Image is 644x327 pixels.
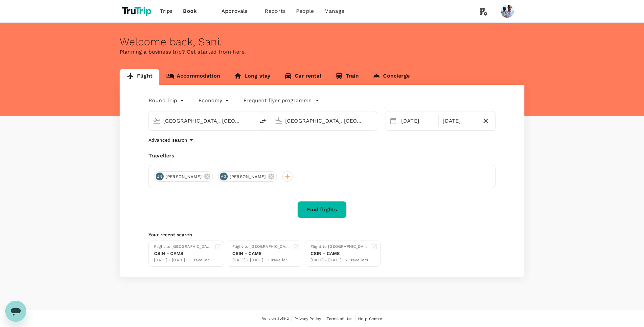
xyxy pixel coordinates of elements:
div: Welcome back , Sani . [120,36,524,48]
button: Open [250,120,252,121]
span: People [296,7,314,15]
div: [DATE] [440,114,478,128]
p: Planning a business trip? Get started from here. [120,48,524,56]
a: Concierge [366,69,416,85]
div: [DATE] [399,114,437,128]
span: [PERSON_NAME] [162,174,206,180]
div: [DATE] - [DATE] · 1 Traveller [232,257,290,264]
div: JN[PERSON_NAME] [154,171,213,182]
p: Advanced search [149,137,187,143]
div: JN [156,173,164,180]
a: Train [328,69,366,85]
p: Frequent flyer programme [243,97,311,105]
span: Version 3.49.2 [262,315,289,322]
div: AG[PERSON_NAME] [218,171,277,182]
a: Accommodation [159,69,227,85]
div: Flight to [GEOGRAPHIC_DATA] [310,244,368,250]
a: Flight [120,69,159,85]
div: CSIN - CAMS [310,250,368,257]
input: Going to [285,116,363,126]
div: Round Trip [149,95,185,106]
span: Terms of Use [327,316,353,321]
span: Manage [324,7,344,15]
div: Flight to [GEOGRAPHIC_DATA] [154,244,212,250]
a: Car rental [277,69,328,85]
button: Find flights [297,201,347,218]
span: Reports [265,7,286,15]
a: Long stay [227,69,277,85]
button: Open [372,120,374,121]
span: [PERSON_NAME] [226,174,270,180]
span: Approvals [221,7,254,15]
a: Terms of Use [327,315,353,322]
button: Advanced search [149,136,195,144]
button: delete [255,113,271,129]
div: Flight to [GEOGRAPHIC_DATA] [232,244,290,250]
span: Privacy Policy [294,316,321,321]
a: Privacy Policy [294,315,321,322]
span: Book [183,7,197,15]
span: Trips [160,7,173,15]
div: [DATE] - [DATE] · 1 Traveller [154,257,212,264]
button: Frequent flyer programme [243,97,319,105]
a: Help Centre [358,315,382,322]
img: Sani Gouw [501,5,514,18]
div: CSIN - CAMS [232,250,290,257]
img: TruTrip logo [120,4,155,18]
div: CSIN - CAMS [154,250,212,257]
input: Depart from [163,116,241,126]
div: AG [220,173,228,180]
div: [DATE] - [DATE] · 2 Travellers [310,257,368,264]
p: Your recent search [149,231,495,238]
div: Travellers [149,152,495,160]
div: Economy [198,95,230,106]
iframe: Button to launch messaging window [5,301,26,322]
span: Help Centre [358,316,382,321]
